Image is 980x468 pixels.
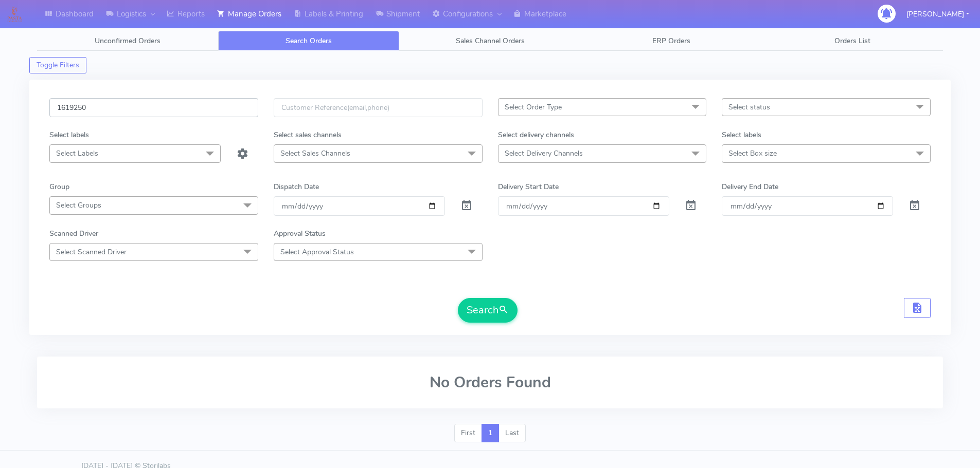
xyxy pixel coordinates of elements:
label: Scanned Driver [49,228,98,239]
label: Dispatch Date [274,181,319,192]
span: Unconfirmed Orders [95,36,161,46]
span: Select Scanned Driver [56,247,127,257]
span: Select Approval Status [280,247,354,257]
span: Select Groups [56,200,101,210]
a: 1 [482,424,499,442]
span: Select Labels [56,148,98,158]
label: Delivery End Date [722,181,778,192]
span: Select Order Type [505,102,562,112]
span: Select Box size [728,148,777,158]
label: Select delivery channels [498,129,574,140]
span: Sales Channel Orders [456,36,525,46]
button: Toggle Filters [29,57,86,73]
label: Approval Status [274,228,326,239]
h2: No Orders Found [49,374,931,391]
span: Select Sales Channels [280,148,350,158]
input: Order Id [49,98,258,117]
button: [PERSON_NAME] [899,4,977,25]
label: Select labels [49,129,89,140]
span: Select Delivery Channels [505,148,583,158]
span: Orders List [834,36,870,46]
label: Select labels [722,129,761,140]
button: Search [458,298,518,323]
input: Customer Reference(email,phone) [274,98,483,117]
ul: Tabs [37,31,943,51]
label: Select sales channels [274,129,342,140]
label: Group [49,181,69,192]
span: Search Orders [286,36,332,46]
span: Select status [728,102,770,112]
span: ERP Orders [652,36,690,46]
label: Delivery Start Date [498,181,559,192]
